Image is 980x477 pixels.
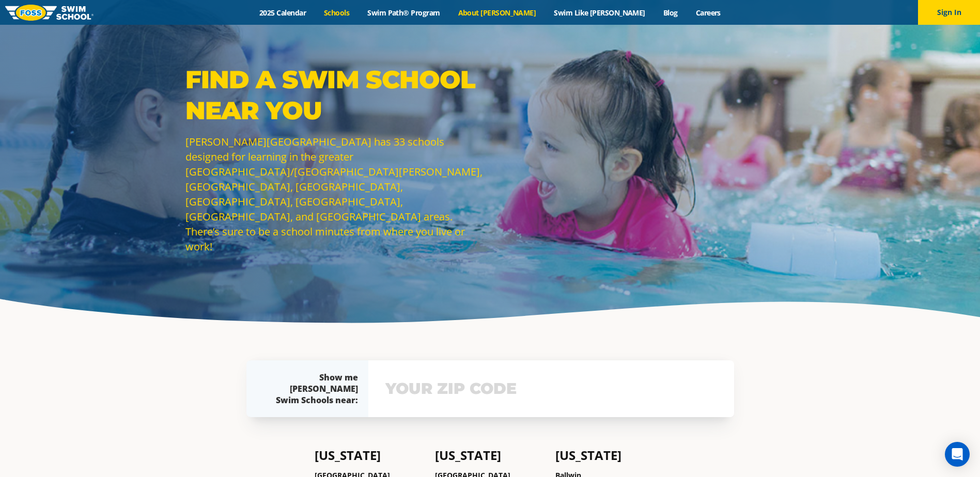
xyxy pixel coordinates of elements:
img: FOSS Swim School Logo [5,5,94,21]
a: Schools [315,8,359,18]
div: Open Intercom Messenger [945,442,970,467]
h4: [US_STATE] [555,448,665,463]
h4: [US_STATE] [315,448,425,463]
div: Show me [PERSON_NAME] Swim Schools near: [267,372,358,406]
h4: [US_STATE] [435,448,545,463]
p: [PERSON_NAME][GEOGRAPHIC_DATA] has 33 schools designed for learning in the greater [GEOGRAPHIC_DA... [185,134,485,254]
a: Swim Like [PERSON_NAME] [545,8,655,18]
p: Find a Swim School Near You [185,64,485,126]
a: Swim Path® Program [359,8,449,18]
a: Blog [654,8,687,18]
a: 2025 Calendar [251,8,315,18]
a: Careers [687,8,729,18]
a: About [PERSON_NAME] [449,8,545,18]
input: YOUR ZIP CODE [383,374,720,404]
